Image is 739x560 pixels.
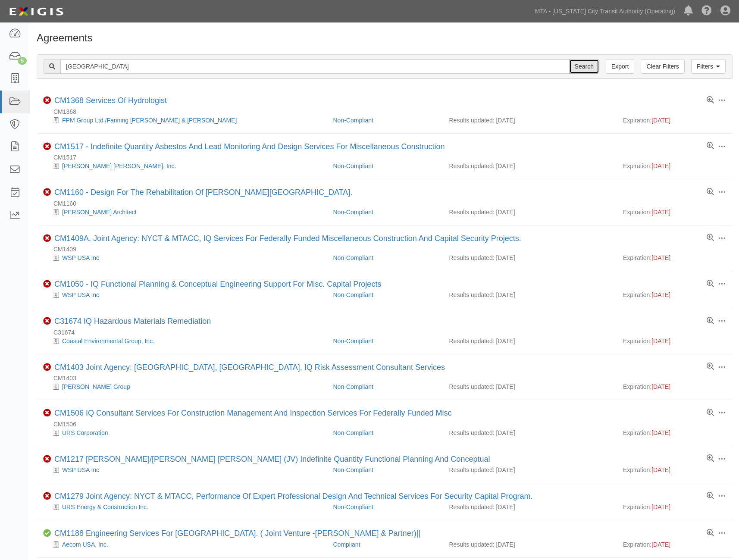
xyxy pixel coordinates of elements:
div: 5 [18,57,27,65]
i: Non-Compliant [43,188,51,196]
a: Non-Compliant [333,209,373,216]
div: Aecom USA, Inc. [43,540,327,549]
div: Coastal Environmental Group, Inc. [43,337,327,345]
span: [DATE] [651,163,670,169]
div: CM1517 - Indefinite Quantity Asbestos And Lead Monitoring And Design Services For Miscellaneous C... [54,142,445,152]
div: Results updated: [DATE] [449,208,610,216]
div: Parsons Brinckerhoff, Inc. [43,162,327,170]
a: Non-Compliant [333,504,373,510]
a: Aecom USA, Inc. [62,541,108,548]
a: CM1279 Joint Agency: NYCT & MTACC, Performance Of Expert Professional Design And Technical Servic... [54,492,532,501]
a: CM1409A, Joint Agency: NYCT & MTACC, IQ Services For Federally Funded Miscellaneous Construction ... [54,234,521,243]
div: Results updated: [DATE] [449,291,610,299]
a: View results summary [707,455,714,463]
a: URS Energy & Construction Inc. [62,504,148,510]
a: Clear Filters [641,59,684,74]
div: Expiration: [623,503,726,511]
a: Non-Compliant [333,429,373,436]
i: Non-Compliant [43,363,51,371]
span: [DATE] [651,117,670,124]
i: Non-Compliant [43,455,51,463]
i: Help Center - Complianz [701,6,712,16]
a: CM1217 [PERSON_NAME]/[PERSON_NAME] [PERSON_NAME] (JV) Indefinite Quantity Functional Planning And... [54,455,490,463]
input: Search [569,59,599,74]
a: MTA - [US_STATE] City Transit Authority (Operating) [531,3,680,20]
a: Filters [691,59,726,74]
a: Non-Compliant [333,338,373,344]
a: [PERSON_NAME] [PERSON_NAME], Inc. [62,163,176,169]
div: Expiration: [623,291,726,299]
div: Results updated: [DATE] [449,540,610,549]
a: View results summary [707,188,714,196]
a: Non-Compliant [333,117,373,124]
a: View results summary [707,97,714,104]
div: CM1050 - IQ Functional Planning & Conceptual Engineering Support For Misc. Capital Projects [54,280,381,289]
div: CM1217 Richard Dattner/Parsons Brinckerhoff (JV) Indefinite Quantity Functional Planning And Conc... [54,455,490,464]
div: URS Energy & Construction Inc. [43,503,327,511]
div: Expiration: [623,429,726,437]
a: CM1160 - Design For The Rehabilitation Of [PERSON_NAME][GEOGRAPHIC_DATA]. [54,188,352,197]
div: Expiration: [623,162,726,170]
i: Non-Compliant [43,97,51,104]
a: CM1188 Engineering Services For [GEOGRAPHIC_DATA]. ( Joint Venture -[PERSON_NAME] & Partner)|| [54,529,420,538]
a: View results summary [707,363,714,371]
div: WSP USA Inc [43,253,327,262]
div: FPM Group Ltd./Fanning Phillips & Molnar [43,116,327,125]
div: Expiration: [623,466,726,474]
a: Coastal Environmental Group, Inc. [62,338,154,344]
div: CM1160 [43,199,733,208]
div: CM1409 [43,245,733,253]
a: Non-Compliant [333,466,373,473]
div: CM1160 - Design For The Rehabilitation Of Myrtle-wyckoff Station Complex. [54,188,352,197]
span: [DATE] [651,383,670,390]
div: C31674 [43,328,733,337]
div: Results updated: [DATE] [449,466,610,474]
a: WSP USA Inc [62,466,99,473]
i: Non-Compliant [43,317,51,325]
a: C31674 IQ Hazardous Materials Remediation [54,317,211,325]
a: CM1506 IQ Consultant Services For Construction Management And Inspection Services For Federally F... [54,409,451,417]
a: View results summary [707,317,714,325]
div: URS Corporation [43,429,327,437]
i: Non-Compliant [43,143,51,150]
div: C31674 IQ Hazardous Materials Remediation [54,317,211,326]
a: WSP USA Inc [62,254,99,261]
a: [PERSON_NAME] Group [62,383,130,390]
a: CM1517 - Indefinite Quantity Asbestos And Lead Monitoring And Design Services For Miscellaneous C... [54,142,445,151]
div: CM1368 [43,107,733,116]
a: URS Corporation [62,429,108,436]
span: [DATE] [651,254,670,261]
span: [DATE] [651,429,670,436]
a: CM1050 - IQ Functional Planning & Conceptual Engineering Support For Misc. Capital Projects [54,280,381,288]
a: Non-Compliant [333,383,373,390]
div: Results updated: [DATE] [449,382,610,391]
div: Expiration: [623,337,726,345]
i: Non-Compliant [43,280,51,288]
i: Compliant [43,529,51,537]
a: CM1368 Services Of Hydrologist [54,96,167,105]
div: Results updated: [DATE] [449,503,610,511]
div: CM1403 [43,374,733,382]
input: Search [60,59,570,74]
div: Expiration: [623,208,726,216]
a: Non-Compliant [333,291,373,298]
div: CM1506 [43,420,733,429]
a: View results summary [707,529,714,537]
a: View results summary [707,409,714,417]
div: Expiration: [623,540,726,549]
div: Expiration: [623,116,726,125]
i: Non-Compliant [43,409,51,417]
div: WSP USA Inc [43,466,327,474]
div: Results updated: [DATE] [449,116,610,125]
a: CM1403 Joint Agency: [GEOGRAPHIC_DATA], [GEOGRAPHIC_DATA], IQ Risk Assessment Consultant Services [54,363,445,372]
div: Expiration: [623,382,726,391]
span: [DATE] [651,541,670,548]
div: CM1188 Engineering Services For The Second Avenue Subway Manhattan. ( Joint Venture -ove Arup & P... [54,529,420,538]
div: Richard Dattner Architect [43,208,327,216]
a: Compliant [333,541,360,548]
span: [DATE] [651,209,670,216]
div: Results updated: [DATE] [449,337,610,345]
i: Non-Compliant [43,492,51,500]
div: Results updated: [DATE] [449,162,610,170]
a: Export [606,59,634,74]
